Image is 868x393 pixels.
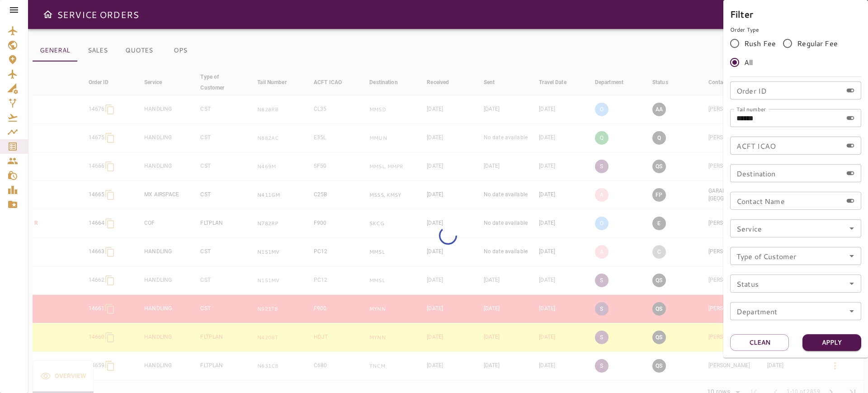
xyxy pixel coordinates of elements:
span: All [744,57,753,68]
span: Rush Fee [744,38,776,49]
p: Order Type [730,26,861,34]
button: Open [845,222,858,235]
div: rushFeeOrder [730,34,861,72]
button: Clean [730,334,789,351]
button: Open [845,250,858,262]
button: Open [845,277,858,290]
span: Regular Fee [797,38,838,49]
button: Open [845,305,858,317]
label: Tail number [736,105,766,113]
h6: Filter [730,7,861,21]
button: Apply [802,334,861,351]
